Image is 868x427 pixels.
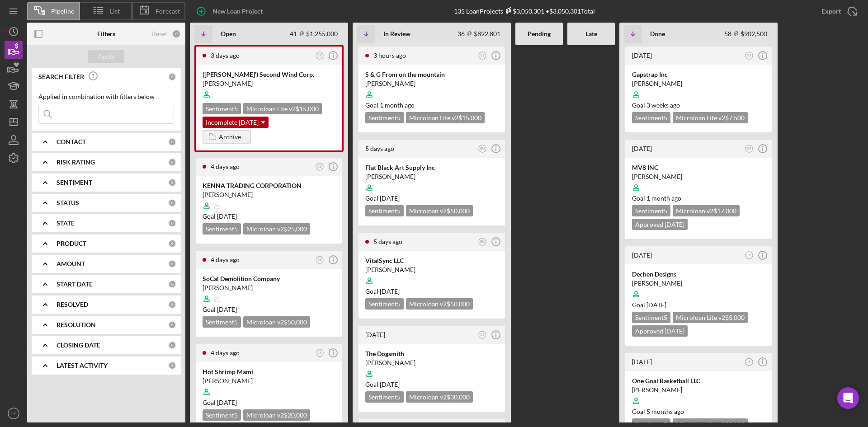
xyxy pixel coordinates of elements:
time: 2025-06-10 04:24 [632,251,652,259]
div: 0 [168,341,176,349]
b: In Review [383,30,410,38]
div: Microloan v2 $20,000 [243,409,310,421]
button: CS [476,329,489,341]
text: CS [481,333,485,336]
div: Sentiment 5 [632,112,670,123]
div: Reset [152,30,167,38]
time: 08/11/2025 [646,101,680,109]
text: CS [318,165,322,168]
div: Archive [219,130,241,144]
div: [PERSON_NAME] [365,79,498,88]
span: Goal [203,399,237,406]
time: 09/08/2025 [380,287,400,295]
time: 2025-06-18 16:00 [632,145,652,152]
div: [PERSON_NAME] [632,79,765,88]
div: ([PERSON_NAME]') Second Wind Corp. [203,70,335,79]
text: CP [747,147,751,150]
div: Microloan v2 $50,000 [243,316,310,328]
div: 0 [168,138,176,146]
time: 07/28/2025 [646,194,681,202]
span: Goal [365,101,415,109]
div: Sentiment 5 [203,103,241,114]
div: 0 [168,280,176,288]
div: 0 [168,219,176,227]
div: [PERSON_NAME] [203,376,335,385]
time: 07/31/2025 [380,101,415,109]
span: Goal [203,305,237,313]
div: Microloan Lite v2 $15,000 [406,112,485,123]
div: Approved [DATE] [632,325,688,337]
div: 135 Loan Projects • $3,050,301 Total [454,7,595,15]
b: Open [221,30,236,38]
div: [PERSON_NAME] [203,190,335,199]
div: One Goal Basketball LLC [632,376,765,385]
div: Microloan v2 $50,000 [406,298,473,310]
div: 41 $1,255,000 [290,30,338,38]
div: [PERSON_NAME] [365,265,498,274]
button: TP [743,249,755,262]
button: Archive [203,130,251,144]
div: Microloan v2 $30,000 [406,391,473,403]
text: CS [318,54,322,57]
a: [DATE]CSThe Dogsmith[PERSON_NAME]Goal [DATE]Sentiment5Microloan v2$30,000 [357,324,506,413]
a: [DATE]CPMV8 INC[PERSON_NAME]Goal 1 month agoSentiment5Microloan v2$17,000Approved [DATE] [624,138,773,240]
div: [PERSON_NAME] [203,283,335,292]
div: 0 [168,321,176,329]
div: Sentiment 5 [203,223,241,235]
div: SoCal Demolition Company [203,274,335,283]
div: [PERSON_NAME] [632,279,765,288]
div: 0 [168,260,176,268]
div: 0 [168,178,176,187]
button: CS [314,347,326,359]
div: Gapstrap Inc [632,70,765,79]
div: Microloan v2 $17,000 [673,205,740,216]
div: The Dogsmith [365,349,498,358]
div: 0 [168,239,176,248]
div: Dechen Designs [632,270,765,279]
div: [PERSON_NAME] [365,172,498,181]
time: 2025-08-30 22:45 [211,52,240,59]
div: Sentiment 5 [365,205,404,216]
span: Goal [632,194,681,202]
a: 4 days agoCSSoCal Demolition Company[PERSON_NAME]Goal [DATE]Sentiment5Microloan v2$50,000 [194,249,344,338]
div: 0 [168,300,176,309]
text: BM [480,147,485,150]
time: 2025-06-09 20:34 [632,358,652,366]
div: MV8 INC [632,163,765,172]
b: SEARCH FILTER [38,73,84,80]
div: Sentiment 5 [203,316,241,328]
b: Filters [97,30,115,38]
button: TP [743,356,755,368]
div: 0 [168,199,176,207]
div: Sentiment 5 [632,312,670,323]
button: Apply [88,50,124,63]
span: Goal [203,212,237,220]
div: Flat Black Art Supply Inc [365,163,498,172]
button: CS [314,254,326,266]
div: Microloan v2 $50,000 [406,205,473,216]
div: 36 $892,801 [458,30,500,38]
time: 05/30/2025 [646,301,666,309]
time: 10/10/2025 [380,194,400,202]
span: Forecast [156,8,180,15]
div: Open Intercom Messenger [837,387,859,409]
text: BM [480,240,485,243]
button: CS [314,161,326,173]
span: Goal [365,380,400,388]
b: STATUS [57,199,79,206]
text: CS [10,411,16,416]
div: [PERSON_NAME] [203,79,335,88]
a: 4 days agoCSKENNA TRADING CORPORATION[PERSON_NAME]Goal [DATE]Sentiment5Microloan v2$25,000 [194,156,344,245]
div: KENNA TRADING CORPORATION [203,181,335,190]
div: VitalSync LLC [365,256,498,265]
div: 0 [168,158,176,166]
b: Done [650,30,665,38]
a: [DATE]CSGapstrap Inc[PERSON_NAME]Goal 3 weeks agoSentiment5Microloan Lite v2$7,500 [624,45,773,134]
div: Incomplete [DATE] [203,117,269,128]
div: Microloan Lite v2 $5,000 [673,312,748,323]
time: 2025-08-28 19:02 [365,145,394,152]
time: 10/14/2025 [217,212,237,220]
span: Pipeline [51,8,74,15]
div: Microloan v2 $25,000 [243,223,310,235]
div: Sentiment 5 [632,205,670,216]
